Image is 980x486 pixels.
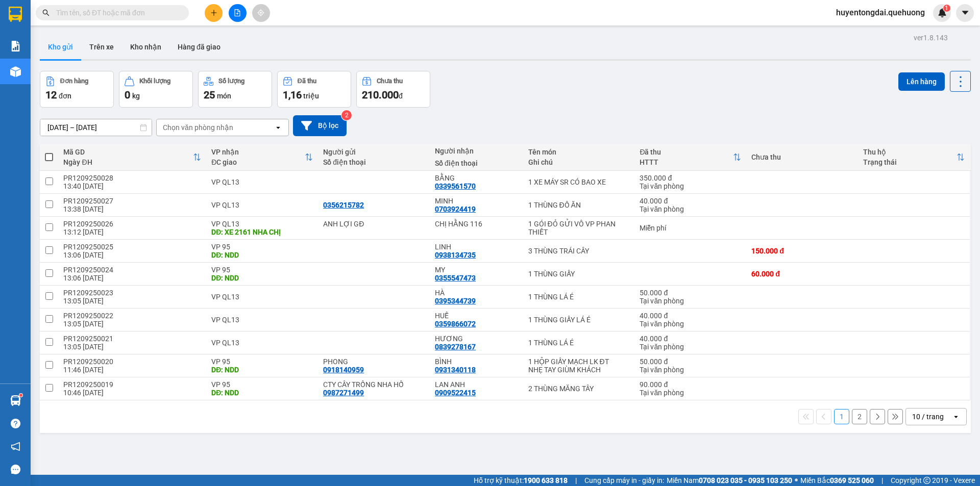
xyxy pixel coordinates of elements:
[11,442,20,451] span: notification
[528,148,630,156] div: Tên món
[19,394,22,397] sup: 1
[634,144,746,171] th: Toggle SortBy
[435,243,518,251] div: LINH
[640,312,741,320] div: 40.000 đ
[914,32,948,43] div: ver 1.8.143
[257,9,264,16] span: aim
[211,339,313,347] div: VP QL13
[303,92,319,100] span: triệu
[81,35,122,59] button: Trên xe
[640,182,741,190] div: Tại văn phòng
[435,343,476,351] div: 0839278167
[211,357,313,366] div: VP 95
[435,366,476,374] div: 0931340118
[435,380,518,389] div: LAN ANH
[323,389,364,397] div: 0987271499
[45,89,57,101] span: 12
[298,78,316,85] div: Đã thu
[63,335,201,343] div: PR1209250021
[435,297,476,305] div: 0395344739
[218,78,244,85] div: Số lượng
[528,357,630,366] div: 1 HỘP GIẤY MẠCH LK ĐT
[956,4,974,22] button: caret-down
[435,182,476,190] div: 0339561570
[528,158,630,166] div: Ghi chú
[10,395,21,406] img: warehouse-icon
[858,144,970,171] th: Toggle SortBy
[528,220,630,236] div: 1 GÓI ĐỎ GỬI VÔ VP PHAN THIẾT
[283,89,302,101] span: 1,16
[751,270,853,278] div: 60.000 đ
[13,66,56,114] b: An Anh Limousine
[528,316,630,324] div: 1 THÙNG GIẤY LÁ É
[938,8,947,17] img: icon-new-feature
[63,380,201,389] div: PR1209250019
[63,174,201,182] div: PR1209250028
[435,197,518,205] div: MINH
[66,15,98,98] b: Biên nhận gởi hàng hóa
[10,66,21,77] img: warehouse-icon
[63,182,201,190] div: 13:40 [DATE]
[277,71,351,108] button: Đã thu1,16 triệu
[435,289,518,297] div: HÀ
[923,477,930,484] span: copyright
[205,4,223,22] button: plus
[206,144,318,171] th: Toggle SortBy
[640,197,741,205] div: 40.000 đ
[435,335,518,343] div: HƯƠNG
[119,71,193,108] button: Khối lượng0kg
[63,228,201,236] div: 13:12 [DATE]
[63,220,201,228] div: PR1209250026
[528,293,630,301] div: 1 THÙNG LÁ É
[217,92,231,100] span: món
[528,385,630,393] div: 2 THÙNG MĂNG TÂY
[56,7,177,18] input: Tìm tên, số ĐT hoặc mã đơn
[828,6,933,19] span: huyentongdai.quehuong
[399,92,403,100] span: đ
[640,297,741,305] div: Tại văn phòng
[640,158,733,166] div: HTTT
[435,159,518,167] div: Số điện thoại
[211,243,313,251] div: VP 95
[640,357,741,366] div: 50.000 đ
[211,158,305,166] div: ĐC giao
[63,389,201,397] div: 10:46 [DATE]
[211,148,305,156] div: VP nhận
[63,243,201,251] div: PR1209250025
[640,380,741,389] div: 90.000 đ
[63,266,201,274] div: PR1209250024
[863,158,957,166] div: Trạng thái
[63,205,201,213] div: 13:38 [DATE]
[10,41,21,52] img: solution-icon
[323,220,425,228] div: ANH LỢI GĐ
[11,419,20,428] span: question-circle
[435,220,518,228] div: CHỊ HẰNG 116
[63,366,201,374] div: 11:46 [DATE]
[912,412,944,422] div: 10 / trang
[63,289,201,297] div: PR1209250023
[163,122,233,133] div: Chọn văn phòng nhận
[211,274,313,282] div: DĐ: NDD
[211,220,313,228] div: VP QL13
[435,357,518,366] div: BÌNH
[211,389,313,397] div: DĐ: NDD
[800,475,874,486] span: Miền Bắc
[863,148,957,156] div: Thu hộ
[528,270,630,278] div: 1 THÙNG GIẤY
[435,147,518,155] div: Người nhận
[528,366,630,374] div: NHẸ TAY GIÙM KHÁCH
[169,35,229,59] button: Hàng đã giao
[640,224,741,232] div: Miễn phí
[377,78,403,85] div: Chưa thu
[63,320,201,328] div: 13:05 [DATE]
[40,119,152,136] input: Select a date range.
[229,4,247,22] button: file-add
[341,110,352,120] sup: 2
[40,35,81,59] button: Kho gửi
[63,274,201,282] div: 13:06 [DATE]
[211,366,313,374] div: DĐ: NDD
[59,92,71,100] span: đơn
[125,89,130,101] span: 0
[474,475,568,486] span: Hỗ trợ kỹ thuật:
[63,251,201,259] div: 13:06 [DATE]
